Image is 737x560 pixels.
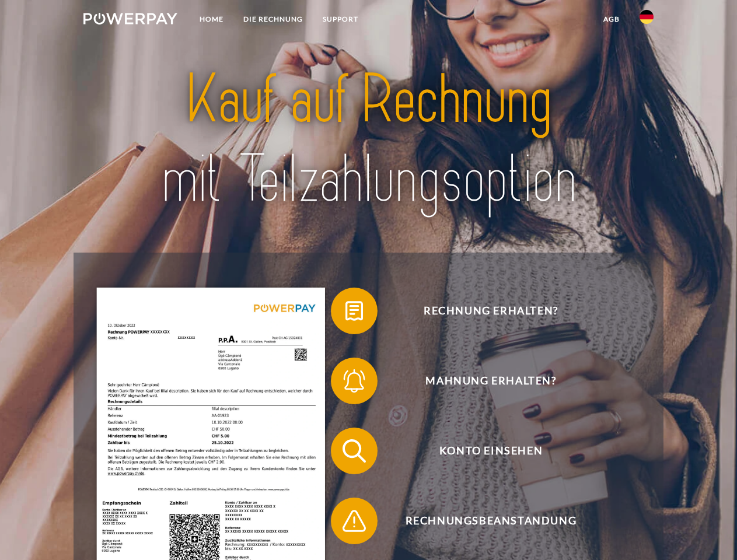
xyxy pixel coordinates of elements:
a: DIE RECHNUNG [233,9,313,30]
span: Rechnung erhalten? [348,288,634,334]
img: qb_bell.svg [340,366,369,395]
img: qb_warning.svg [340,506,369,535]
span: Rechnungsbeanstandung [348,498,634,544]
img: qb_search.svg [340,436,369,466]
button: Rechnung erhalten? [331,288,634,334]
img: logo-powerpay-white.svg [83,13,177,24]
img: title-powerpay_de.svg [111,56,626,223]
span: Mahnung erhalten? [348,358,634,404]
a: SUPPORT [313,9,368,30]
span: Konto einsehen [348,428,634,474]
button: Konto einsehen [331,428,634,474]
a: Home [190,9,233,30]
a: agb [593,9,630,30]
button: Rechnungsbeanstandung [331,498,634,544]
img: qb_bill.svg [340,296,369,325]
img: de [640,10,654,24]
button: Mahnung erhalten? [331,358,634,404]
